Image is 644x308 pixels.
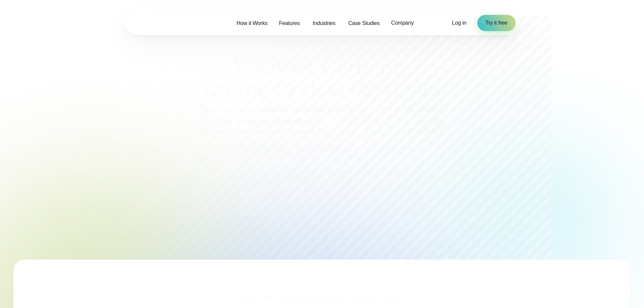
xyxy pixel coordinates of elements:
span: Case Studies [348,19,380,27]
span: Log in [452,20,466,26]
span: Try it free [485,19,507,27]
a: Case Studies [342,16,385,30]
a: Try it free [477,15,516,31]
span: How it Works [237,19,268,27]
span: Company [391,19,414,27]
a: How it Works [231,16,273,30]
span: Industries [313,19,335,27]
a: Log in [452,19,466,27]
span: Features [279,19,300,27]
